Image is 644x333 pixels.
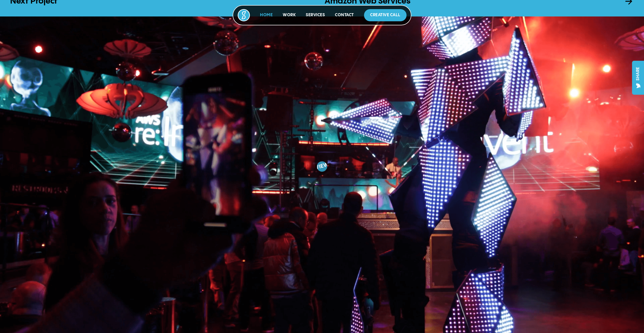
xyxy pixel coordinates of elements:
a: Work [283,13,296,17]
p: Creative Call [370,12,400,18]
a: Home [260,13,273,17]
a: Contact [335,13,354,17]
img: Socialure Logo [238,9,250,21]
a: Services [306,13,325,17]
a: Share [632,61,644,95]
